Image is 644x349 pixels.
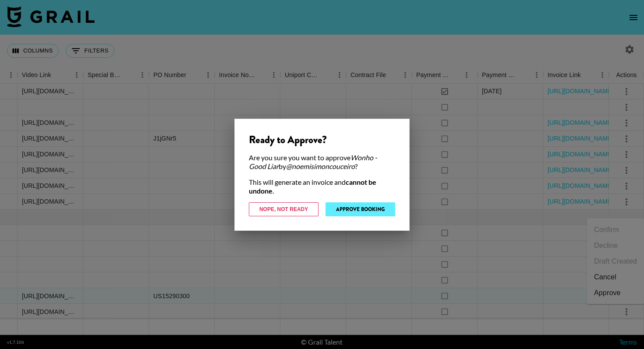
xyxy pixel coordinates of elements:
[249,153,377,170] em: Wonho - Good Liar
[249,202,318,216] button: Nope, Not Ready
[249,178,395,195] div: This will generate an invoice and .
[249,133,395,146] div: Ready to Approve?
[249,178,376,195] strong: cannot be undone
[286,162,355,170] em: @ noemisimoncouceiro
[249,153,395,171] div: Are you sure you want to approve by ?
[326,202,395,216] button: Approve Booking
